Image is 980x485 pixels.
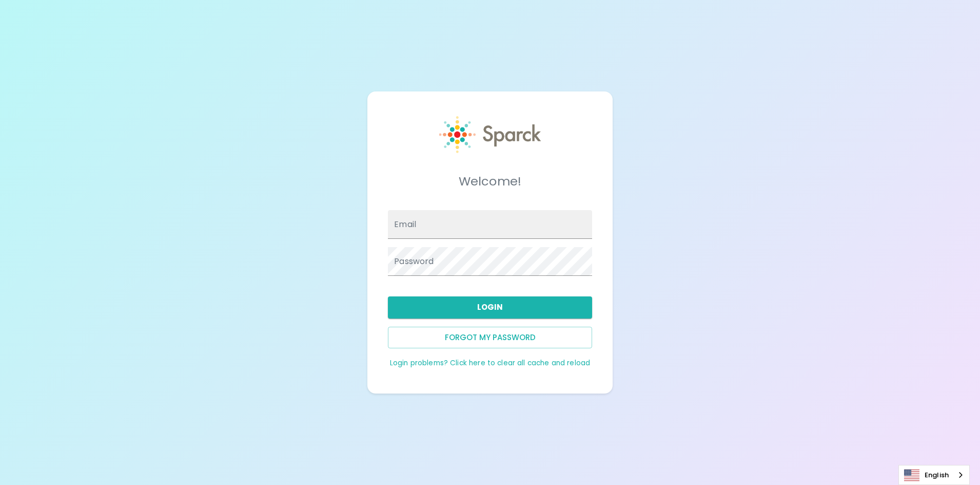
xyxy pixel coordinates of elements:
img: Sparck logo [439,116,541,153]
a: Login problems? Click here to clear all cache and reload [390,358,590,368]
aside: Language selected: English [898,465,970,485]
a: English [899,465,969,484]
button: Login [388,296,592,318]
button: Forgot my password [388,327,592,348]
h5: Welcome! [388,173,592,190]
div: Language [898,465,970,485]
